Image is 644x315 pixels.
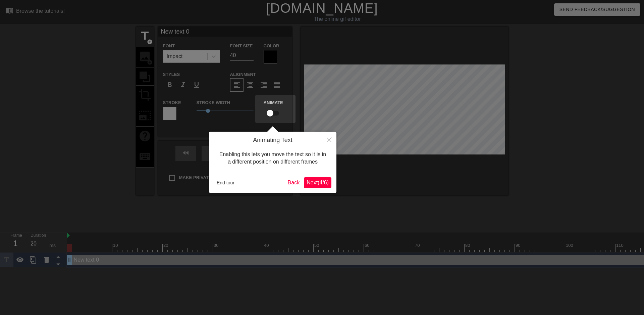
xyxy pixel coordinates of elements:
[322,132,336,147] button: Close
[214,178,237,188] button: End tour
[214,137,331,144] h4: Animating Text
[285,177,303,188] button: Back
[214,144,331,173] div: Enabling this lets you move the text so it is in a different position on different frames
[304,177,331,188] button: Next
[307,180,329,185] span: Next ( 4 / 6 )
